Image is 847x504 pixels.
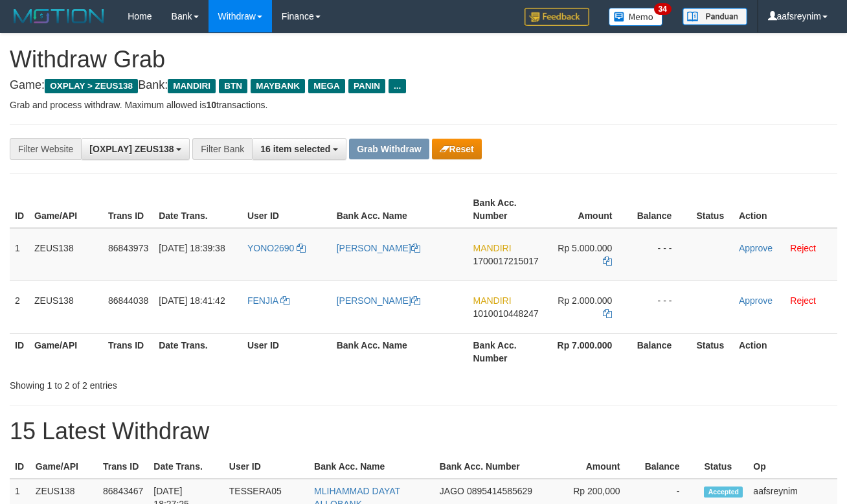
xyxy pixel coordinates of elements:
[544,191,632,228] th: Amount
[435,455,559,479] th: Bank Acc. Number
[631,228,691,281] td: - - -
[29,281,103,333] td: ZEUS138
[631,333,691,370] th: Balance
[45,79,138,93] span: OXPLAY > ZEUS138
[691,333,734,370] th: Status
[10,98,837,111] p: Grab and process withdraw. Maximum allowed is transactions.
[10,455,30,479] th: ID
[349,139,429,159] button: Grab Withdraw
[473,256,538,266] span: Copy 1700017215017 to clipboard
[108,295,148,306] span: 86844038
[224,455,309,479] th: User ID
[29,333,103,370] th: Game/API
[691,191,734,228] th: Status
[348,79,385,93] span: PANIN
[603,308,612,319] a: Copy 2000000 to clipboard
[544,333,632,370] th: Rp 7.000.000
[468,191,543,228] th: Bank Acc. Number
[332,191,468,228] th: Bank Acc. Name
[559,455,640,479] th: Amount
[168,79,216,93] span: MANDIRI
[337,295,420,306] a: [PERSON_NAME]
[98,455,148,479] th: Trans ID
[29,191,103,228] th: Game/API
[10,333,29,370] th: ID
[10,191,29,228] th: ID
[389,79,406,93] span: ...
[654,3,672,15] span: 34
[734,333,837,370] th: Action
[473,295,511,306] span: MANDIRI
[10,228,29,281] td: 1
[631,281,691,333] td: - - -
[10,79,837,92] h4: Game: Bank:
[473,308,538,319] span: Copy 1010010448247 to clipboard
[467,486,532,496] span: Copy 0895414585629 to clipboard
[103,191,153,228] th: Trans ID
[10,47,837,73] h1: Withdraw Grab
[192,138,252,160] div: Filter Bank
[108,243,148,253] span: 86843973
[440,486,464,496] span: JAGO
[309,455,435,479] th: Bank Acc. Name
[10,6,108,26] img: MOTION_logo.png
[10,418,837,444] h1: 15 Latest Withdraw
[159,295,225,306] span: [DATE] 18:41:42
[247,243,294,253] span: YONO2690
[739,243,773,253] a: Approve
[30,455,98,479] th: Game/API
[159,243,225,253] span: [DATE] 18:39:38
[148,455,223,479] th: Date Trans.
[219,79,247,93] span: BTN
[603,256,612,266] a: Copy 5000000 to clipboard
[558,243,612,253] span: Rp 5.000.000
[247,295,278,306] span: FENJIA
[242,333,332,370] th: User ID
[242,191,332,228] th: User ID
[640,455,699,479] th: Balance
[473,243,511,253] span: MANDIRI
[468,333,543,370] th: Bank Acc. Number
[699,455,748,479] th: Status
[251,79,305,93] span: MAYBANK
[748,455,837,479] th: Op
[89,144,174,154] span: [OXPLAY] ZEUS138
[631,191,691,228] th: Balance
[153,191,242,228] th: Date Trans.
[525,8,589,26] img: Feedback.jpg
[29,228,103,281] td: ZEUS138
[252,138,346,160] button: 16 item selected
[247,243,306,253] a: YONO2690
[790,243,816,253] a: Reject
[609,8,663,26] img: Button%20Memo.svg
[260,144,330,154] span: 16 item selected
[558,295,612,306] span: Rp 2.000.000
[103,333,153,370] th: Trans ID
[734,191,837,228] th: Action
[10,281,29,333] td: 2
[432,139,482,159] button: Reset
[683,8,747,25] img: panduan.png
[308,79,345,93] span: MEGA
[739,295,773,306] a: Approve
[206,100,216,110] strong: 10
[10,374,343,392] div: Showing 1 to 2 of 2 entries
[81,138,190,160] button: [OXPLAY] ZEUS138
[337,243,420,253] a: [PERSON_NAME]
[247,295,289,306] a: FENJIA
[790,295,816,306] a: Reject
[332,333,468,370] th: Bank Acc. Name
[704,487,743,498] span: Accepted
[10,138,81,160] div: Filter Website
[153,333,242,370] th: Date Trans.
